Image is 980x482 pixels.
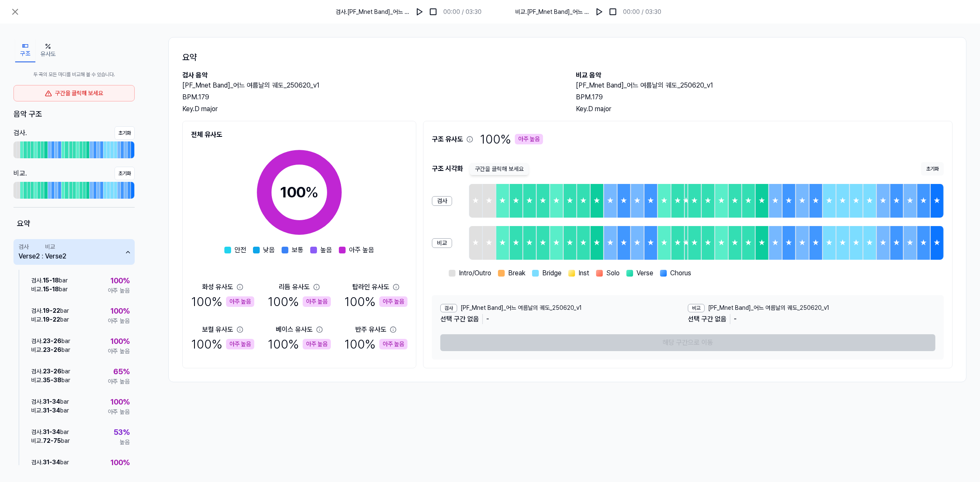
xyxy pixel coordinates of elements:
span: 65 % [113,366,130,377]
div: ★ [702,226,714,260]
div: ★ [769,226,782,260]
span: 아주 높음 [108,317,130,325]
div: 100 % [344,292,407,311]
div: 탑라인 유사도 [352,282,389,292]
div: 리듬 유사도 [279,282,310,292]
div: ★ [836,226,849,260]
div: ★ [658,184,671,218]
span: [PF_Mnet Band]_어느 여름날의 궤도_250620_v1 [461,304,582,312]
span: 안전 [234,245,246,255]
div: 아주 높음 [379,339,407,349]
span: Chorus [670,268,691,278]
span: Intro/Outro [459,268,491,278]
h2: 검사 음악 [182,70,559,80]
div: 검사 [19,242,29,251]
div: ★ [469,184,482,218]
span: 100 % [110,275,130,286]
div: 00:00 / 03:30 [443,8,482,16]
div: ★ [577,184,590,218]
div: ★ [644,226,657,260]
div: 검사 . bar [31,276,68,285]
div: ★ [702,184,714,218]
span: 100 % [110,336,130,347]
div: ★ [618,226,630,260]
div: Verse2 [45,251,67,261]
span: 100 % [110,396,130,407]
div: ★ [890,226,903,260]
div: 검사 [440,304,457,312]
div: ★ [931,226,943,260]
div: 선택 구간 없음 - [688,312,809,326]
div: 검사 . bar [31,337,70,346]
span: Inst [578,268,589,278]
div: ★ [644,184,657,218]
div: ★ [537,226,549,260]
h2: [PF_Mnet Band]_어느 여름날의 궤도_250620_v1 [576,80,953,91]
img: stop [609,8,617,16]
span: 35 - 38 [43,377,61,383]
div: ★ [591,226,603,260]
h1: 요약 [182,51,953,64]
div: ★ [671,184,684,218]
div: ★ [823,184,836,218]
span: 23 - 26 [43,338,61,344]
div: ★ [931,184,943,218]
div: ★ [715,226,728,260]
span: 31 - 34 [43,398,60,405]
div: ★ [550,184,563,218]
span: 100 % [480,130,543,149]
div: ★ [863,184,876,218]
div: 00:00 / 03:30 [623,8,661,16]
div: ★ [496,184,509,218]
div: ★ [510,226,522,260]
span: 높음 [320,245,332,255]
span: : [42,242,43,261]
div: ★ [890,184,903,218]
div: ★ [523,184,536,218]
button: 검사Verse2:비교Verse2 [13,239,135,265]
span: 아주 높음 [108,377,130,386]
span: % [305,183,319,201]
img: play [415,8,424,16]
div: Verse2 [19,251,40,261]
span: 100 % [110,305,130,317]
span: 15 - 18 [43,286,59,293]
span: 구간을 클릭해 보세요 [470,163,529,175]
span: 아주 높음 [108,286,130,295]
div: ★ [850,226,863,260]
div: ★ [688,184,701,218]
div: 반주 유사도 [355,325,386,335]
img: stop [429,8,437,16]
div: ★ [904,226,916,260]
div: ★ [631,184,644,218]
div: ★ [810,184,822,218]
div: ★ [658,226,671,260]
span: 53 % [114,426,130,438]
div: ★ [810,226,822,260]
span: 72 - 75 [43,437,61,444]
div: ★ [742,184,755,218]
h2: [PF_Mnet Band]_어느 여름날의 궤도_250620_v1 [182,80,559,91]
div: 비교 . [13,168,27,178]
div: ★ [604,184,617,218]
span: 높음 [120,438,130,447]
div: ★ [685,184,687,218]
div: ★ [729,184,741,218]
div: 검사 . bar [31,428,70,437]
div: 100 [280,181,319,204]
div: ★ [604,226,617,260]
span: 23 - 26 [43,368,61,375]
button: 초기화 [115,126,135,140]
div: 검사 . bar [31,397,69,406]
h2: 전체 유사도 [191,130,407,140]
span: 구조 시각화 [432,164,463,174]
div: 아주 높음 [226,339,254,349]
div: ★ [469,226,482,260]
span: 15 - 18 [43,277,59,284]
div: 구간을 클릭해 보세요 [13,85,135,101]
div: ★ [917,184,930,218]
div: ★ [510,184,522,218]
div: 검사 [432,196,452,206]
div: ★ [877,226,889,260]
div: 선택 구간 없음 - [440,312,562,326]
